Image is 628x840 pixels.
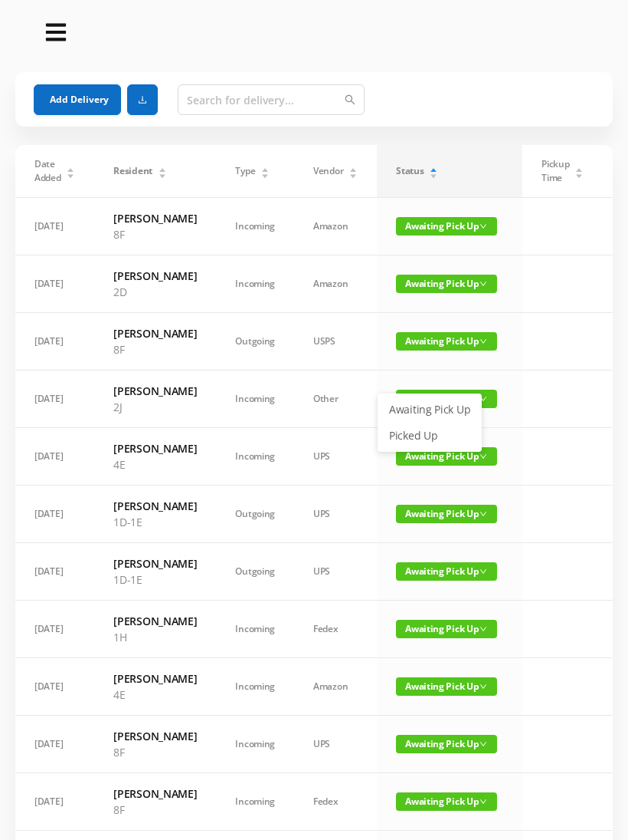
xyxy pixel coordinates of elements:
[158,166,166,170] i: icon: caret-up
[113,164,152,178] span: Resident
[15,601,94,658] td: [DATE]
[294,371,377,428] td: Other
[113,498,197,514] h6: [PERSON_NAME]
[294,543,377,601] td: UPS
[294,486,377,543] td: UPS
[479,222,487,230] i: icon: down
[479,510,487,518] i: icon: down
[66,166,75,175] div: Sort
[15,428,94,486] td: [DATE]
[216,255,294,313] td: Incoming
[235,164,255,178] span: Type
[294,428,377,486] td: UPS
[113,687,197,703] p: 4E
[113,572,197,588] p: 1D-1E
[396,332,497,351] span: Awaiting Pick Up
[479,453,487,460] i: icon: down
[479,683,487,690] i: icon: down
[158,172,166,176] i: icon: caret-down
[113,284,197,300] p: 2D
[15,543,94,601] td: [DATE]
[216,543,294,601] td: Outgoing
[396,677,497,696] span: Awaiting Pick Up
[479,568,487,575] i: icon: down
[15,658,94,716] td: [DATE]
[294,773,377,831] td: Fedex
[34,157,61,185] span: Date Added
[113,456,197,473] p: 4E
[396,164,424,178] span: Status
[15,198,94,255] td: [DATE]
[113,268,197,284] h6: [PERSON_NAME]
[15,313,94,371] td: [DATE]
[294,198,377,255] td: Amazon
[15,773,94,831] td: [DATE]
[261,166,270,170] i: icon: caret-up
[479,798,487,805] i: icon: down
[113,226,197,242] p: 8F
[216,313,294,371] td: Outgoing
[15,716,94,773] td: [DATE]
[294,716,377,773] td: UPS
[15,486,94,543] td: [DATE]
[294,255,377,313] td: Amazon
[216,198,294,255] td: Incoming
[67,172,75,176] i: icon: caret-down
[113,383,197,399] h6: [PERSON_NAME]
[574,166,584,175] div: Sort
[429,166,438,175] div: Sort
[380,397,479,422] a: Awaiting Pick Up
[113,399,197,415] p: 2J
[396,792,497,811] span: Awaiting Pick Up
[34,84,121,115] button: Add Delivery
[345,94,355,105] i: icon: search
[113,341,197,357] p: 8F
[113,325,197,341] h6: [PERSON_NAME]
[216,486,294,543] td: Outgoing
[430,166,438,170] i: icon: caret-up
[396,275,497,293] span: Awaiting Pick Up
[479,395,487,403] i: icon: down
[113,786,197,802] h6: [PERSON_NAME]
[15,255,94,313] td: [DATE]
[396,217,497,236] span: Awaiting Pick Up
[261,172,270,176] i: icon: caret-down
[216,716,294,773] td: Incoming
[178,84,365,115] input: Search for delivery...
[575,166,584,170] i: icon: caret-up
[113,514,197,530] p: 1D-1E
[15,371,94,428] td: [DATE]
[260,166,270,175] div: Sort
[113,440,197,456] h6: [PERSON_NAME]
[113,613,197,629] h6: [PERSON_NAME]
[113,728,197,744] h6: [PERSON_NAME]
[479,338,487,345] i: icon: down
[396,620,497,638] span: Awaiting Pick Up
[216,371,294,428] td: Incoming
[216,658,294,716] td: Incoming
[396,505,497,523] span: Awaiting Pick Up
[575,172,584,176] i: icon: caret-down
[541,157,569,185] span: Pickup Time
[396,735,497,753] span: Awaiting Pick Up
[67,166,75,170] i: icon: caret-up
[158,166,167,175] div: Sort
[479,625,487,633] i: icon: down
[380,423,479,448] a: Picked Up
[349,166,358,170] i: icon: caret-up
[127,84,158,115] button: icon: download
[113,210,197,226] h6: [PERSON_NAME]
[349,172,358,176] i: icon: caret-down
[294,601,377,658] td: Fedex
[294,658,377,716] td: Amazon
[313,164,343,178] span: Vendor
[430,172,438,176] i: icon: caret-down
[113,555,197,572] h6: [PERSON_NAME]
[479,740,487,748] i: icon: down
[113,802,197,818] p: 8F
[479,280,487,288] i: icon: down
[348,166,358,175] div: Sort
[113,744,197,760] p: 8F
[396,562,497,581] span: Awaiting Pick Up
[216,428,294,486] td: Incoming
